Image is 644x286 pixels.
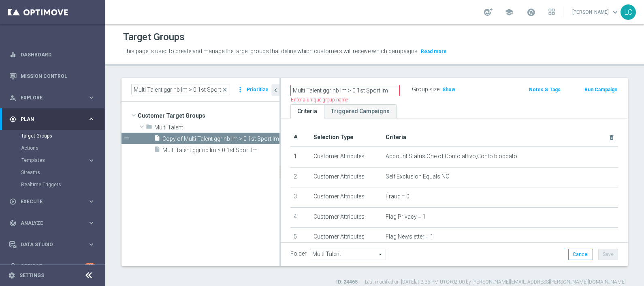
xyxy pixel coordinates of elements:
[154,146,160,155] i: insert_drive_file
[365,279,626,286] label: Last modified on [DATE] at 3:36 PM UTC+02:00 by [PERSON_NAME][EMAIL_ADDRESS][PERSON_NAME][DOMAIN_...
[9,198,96,205] button: play_circle_outline Execute keyboard_arrow_right
[87,241,95,248] i: keyboard_arrow_right
[21,44,95,65] a: Dashboard
[9,241,87,248] div: Data Studio
[598,249,618,260] button: Save
[310,187,382,208] td: Customer Attributes
[9,241,96,248] button: Data Studio keyboard_arrow_right
[21,169,84,176] a: Streams
[21,142,104,154] div: Actions
[21,255,85,277] a: Optibot
[21,95,87,100] span: Explore
[9,262,17,270] i: lightbulb
[386,213,426,220] span: Flag Privacy = 1
[386,233,433,240] span: Flag Newsletter = 1
[9,219,17,227] i: track_changes
[162,147,279,154] span: Multi Talent ggr nb lm &gt; 0 1st Sport lm
[291,97,348,103] label: Enter a unique group name
[290,187,310,208] td: 3
[9,44,95,65] div: Dashboard
[9,220,96,226] button: track_changes Analyze keyboard_arrow_right
[21,117,87,122] span: Plan
[310,128,382,147] th: Selection Type
[236,84,244,95] i: more_vert
[9,94,17,101] i: person_search
[9,198,17,205] i: play_circle_outline
[21,130,104,142] div: Target Groups
[290,128,310,147] th: #
[568,249,593,260] button: Cancel
[9,52,96,58] button: equalizer Dashboard
[528,85,561,94] button: Notes & Tags
[439,86,441,93] label: :
[21,145,84,151] a: Actions
[9,116,87,123] div: Plan
[19,273,44,278] a: Settings
[584,85,618,94] button: Run Campaign
[608,134,615,141] i: delete_forever
[336,279,358,286] label: ID: 24465
[9,116,17,123] i: gps_fixed
[420,47,448,56] button: Read more
[21,166,104,178] div: Streams
[21,157,96,163] button: Templates keyboard_arrow_right
[9,65,95,87] div: Mission Control
[9,198,87,205] div: Execute
[386,193,409,200] span: Fraud = 0
[21,133,84,139] a: Target Groups
[123,31,185,43] h1: Target Groups
[386,153,517,160] span: Account Status One of Conto attivo,Conto bloccato
[138,110,279,121] span: Customer Target Groups
[571,6,621,18] a: [PERSON_NAME]keyboard_arrow_down
[9,73,96,80] button: Mission Control
[310,147,382,167] td: Customer Attributes
[290,104,324,118] a: Criteria
[9,219,87,227] div: Analyze
[21,199,87,204] span: Execute
[222,86,228,93] span: close
[290,207,310,228] td: 4
[290,228,310,248] td: 5
[123,48,419,54] span: This page is used to create and manage the target groups that define which customers will receive...
[386,134,406,140] span: Criteria
[21,221,87,226] span: Analyze
[154,135,160,144] i: insert_drive_file
[87,94,95,101] i: keyboard_arrow_right
[310,207,382,228] td: Customer Attributes
[21,158,87,163] div: Templates
[621,4,636,20] div: LC
[442,87,455,92] span: Show
[290,147,310,167] td: 1
[21,154,104,166] div: Templates
[271,84,279,96] button: chevron_left
[21,65,95,87] a: Mission Control
[9,263,96,269] button: lightbulb Optibot +10
[146,123,152,133] i: folder
[87,219,95,227] i: keyboard_arrow_right
[412,86,439,93] label: Group size
[21,178,104,191] div: Realtime Triggers
[21,158,79,163] span: Templates
[131,84,230,95] input: Quick find group or folder
[154,124,279,131] span: Multi Talent
[310,167,382,187] td: Customer Attributes
[9,51,17,58] i: equalizer
[611,8,620,17] span: keyboard_arrow_down
[386,173,450,180] span: Self Exclusion Equals NO
[87,157,95,164] i: keyboard_arrow_right
[9,95,96,101] button: person_search Explore keyboard_arrow_right
[9,255,95,277] div: Optibot
[290,167,310,187] td: 2
[272,86,279,94] i: chevron_left
[310,228,382,248] td: Customer Attributes
[9,94,87,101] div: Explore
[85,263,95,269] div: +10
[87,198,95,205] i: keyboard_arrow_right
[505,8,514,17] span: school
